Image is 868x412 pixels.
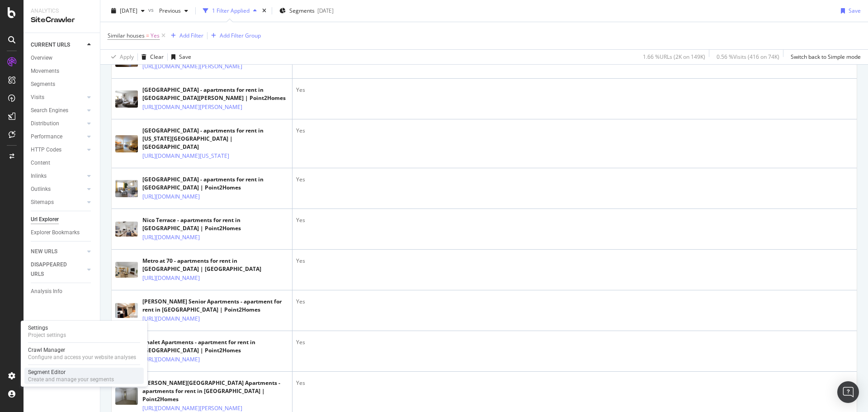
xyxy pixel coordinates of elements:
[31,53,94,63] a: Overview
[115,180,138,197] img: main image
[108,32,145,39] span: Similar houses
[142,175,288,192] div: [GEOGRAPHIC_DATA] - apartments for rent in [GEOGRAPHIC_DATA] | Point2Homes
[31,66,59,76] div: Movements
[260,6,268,15] div: times
[837,4,861,18] button: Save
[31,158,94,168] a: Content
[156,7,181,14] span: Previous
[643,53,705,61] div: 1.66 % URLs ( 2K on 149K )
[24,323,144,340] a: SettingsProject settings
[31,93,85,102] a: Visits
[142,216,288,232] div: Nico Terrace - apartments for rent in [GEOGRAPHIC_DATA] | Point2Homes
[138,50,164,64] button: Clear
[179,53,191,61] div: Save
[142,103,242,112] a: [URL][DOMAIN_NAME][PERSON_NAME]
[146,32,149,39] span: =
[31,119,59,128] div: Distribution
[31,145,85,155] a: HTTP Codes
[167,30,203,41] button: Add Filter
[115,90,138,108] img: main image
[28,354,136,361] div: Configure and access your website analyses
[31,287,94,296] a: Analysis Info
[31,198,54,207] div: Sitemaps
[142,355,200,364] a: [URL][DOMAIN_NAME]
[150,53,164,61] div: Clear
[717,53,779,61] div: 0.56 % Visits ( 416 on 74K )
[31,228,80,237] div: Explorer Bookmarks
[31,93,44,102] div: Visits
[31,215,59,224] div: Url Explorer
[791,53,861,61] div: Switch back to Simple mode
[296,216,853,224] div: Yes
[31,132,85,142] a: Performance
[28,331,66,339] div: Project settings
[115,222,138,237] img: main image
[787,50,861,64] button: Switch back to Simple mode
[296,86,853,94] div: Yes
[151,29,160,42] span: Yes
[31,171,85,181] a: Inlinks
[31,260,85,279] a: DISAPPEARED URLS
[168,50,191,64] button: Save
[31,40,85,50] a: CURRENT URLS
[28,324,66,331] div: Settings
[31,53,52,63] div: Overview
[31,80,94,89] a: Segments
[199,4,260,18] button: 1 Filter Applied
[142,314,200,323] a: [URL][DOMAIN_NAME]
[31,40,70,50] div: CURRENT URLS
[31,66,94,76] a: Movements
[31,171,47,181] div: Inlinks
[31,119,85,128] a: Distribution
[31,132,62,142] div: Performance
[31,7,93,15] div: Analytics
[31,80,55,89] div: Segments
[31,185,51,194] div: Outlinks
[148,6,156,14] span: vs
[142,379,288,403] div: [PERSON_NAME][GEOGRAPHIC_DATA] Apartments - apartments for rent in [GEOGRAPHIC_DATA] | Point2Homes
[28,376,114,383] div: Create and manage your segments
[115,135,138,152] img: main image
[156,4,192,18] button: Previous
[142,152,229,161] a: [URL][DOMAIN_NAME][US_STATE]
[31,106,68,115] div: Search Engines
[142,192,200,201] a: [URL][DOMAIN_NAME]
[24,346,144,362] a: Crawl ManagerConfigure and access your website analyses
[142,338,288,355] div: Chalet Apartments - apartment for rent in [GEOGRAPHIC_DATA] | Point2Homes
[31,106,85,115] a: Search Engines
[289,7,315,14] span: Segments
[142,127,288,151] div: [GEOGRAPHIC_DATA] - apartments for rent in [US_STATE][GEOGRAPHIC_DATA] | [GEOGRAPHIC_DATA]
[179,32,203,39] div: Add Filter
[108,4,148,18] button: [DATE]
[296,257,853,265] div: Yes
[28,346,136,354] div: Crawl Manager
[31,158,50,168] div: Content
[142,298,288,314] div: [PERSON_NAME] Senior Apartments - apartment for rent in [GEOGRAPHIC_DATA] | Point2Homes
[120,53,134,61] div: Apply
[24,368,144,384] a: Segment EditorCreate and manage your segments
[31,185,85,194] a: Outlinks
[142,62,242,71] a: [URL][DOMAIN_NAME][PERSON_NAME]
[296,338,853,346] div: Yes
[115,388,138,405] img: main image
[115,303,138,318] img: main image
[849,7,861,14] div: Save
[31,15,93,25] div: SiteCrawler
[142,86,288,102] div: [GEOGRAPHIC_DATA] - apartments for rent in [GEOGRAPHIC_DATA][PERSON_NAME] | Point2Homes
[276,4,337,18] button: Segments[DATE]
[208,30,261,41] button: Add Filter Group
[142,257,288,273] div: Metro at 70 - apartments for rent in [GEOGRAPHIC_DATA] | [GEOGRAPHIC_DATA]
[31,287,62,296] div: Analysis Info
[115,262,138,278] img: main image
[31,228,94,237] a: Explorer Bookmarks
[212,7,250,14] div: 1 Filter Applied
[31,247,85,256] a: NEW URLS
[120,7,137,14] span: 2025 Sep. 4th
[142,274,200,283] a: [URL][DOMAIN_NAME]
[317,7,334,14] div: [DATE]
[31,247,57,256] div: NEW URLS
[31,198,85,207] a: Sitemaps
[296,298,853,306] div: Yes
[142,233,200,242] a: [URL][DOMAIN_NAME]
[108,50,134,64] button: Apply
